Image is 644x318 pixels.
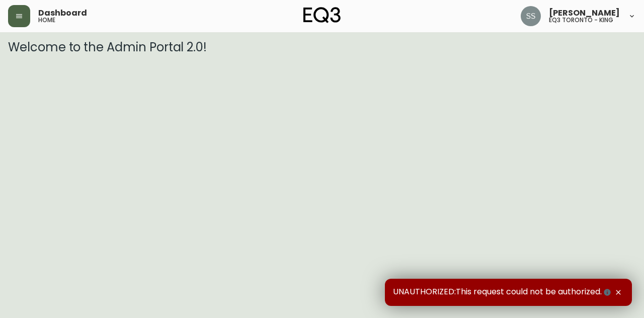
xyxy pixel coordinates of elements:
span: UNAUTHORIZED:This request could not be authorized. [393,287,613,298]
span: [PERSON_NAME] [549,9,620,17]
h5: home [38,17,55,23]
img: f1b6f2cda6f3b51f95337c5892ce6799 [521,6,541,26]
span: Dashboard [38,9,87,17]
h5: eq3 toronto - king [549,17,613,23]
img: logo [303,7,341,23]
h3: Welcome to the Admin Portal 2.0! [8,40,636,54]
